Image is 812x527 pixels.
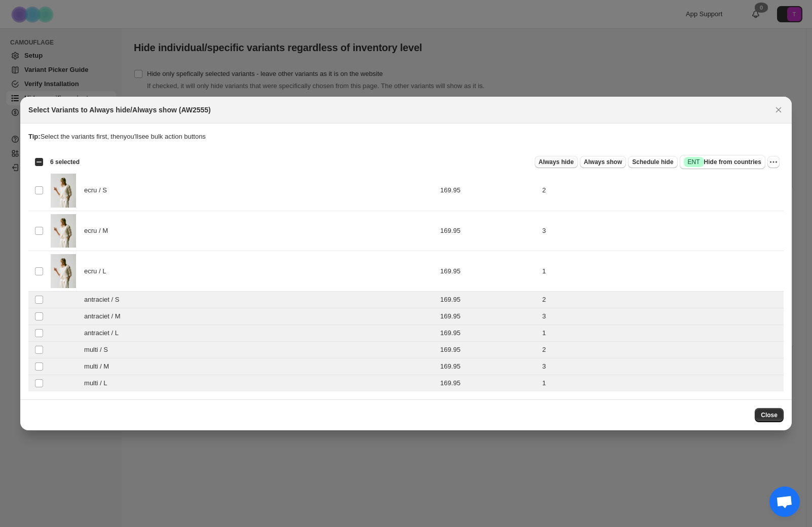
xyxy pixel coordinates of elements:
strong: Tip: [28,133,41,140]
span: ecru / S [84,185,113,195]
span: Always show [584,158,622,166]
button: Close [755,408,784,422]
td: 2 [539,291,784,308]
td: 169.95 [437,341,539,358]
h2: Select Variants to Always hide/Always show (AW2555) [28,105,211,115]
td: 169.95 [437,375,539,391]
span: Always hide [539,158,574,166]
button: Close [771,103,786,117]
span: 6 selected [50,158,80,166]
td: 1 [539,375,784,391]
td: 169.95 [437,308,539,325]
span: multi / M [84,361,115,372]
span: ecru / M [84,226,114,236]
td: 169.95 [437,291,539,308]
span: Hide from countries [684,157,761,167]
img: AW2555-Anabel-2.jpg [51,214,76,248]
span: antraciet / M [84,311,126,321]
td: 1 [539,325,784,341]
img: AW2555-Anabel-2.jpg [51,254,76,288]
button: Schedule hide [628,156,677,168]
span: multi / L [84,378,113,388]
td: 1 [539,251,784,292]
td: 169.95 [437,325,539,341]
button: SuccessENTHide from countries [680,155,765,169]
span: multi / S [84,345,114,355]
button: Always show [580,156,626,168]
td: 3 [539,358,784,375]
p: Select the variants first, then you'll see bulk action buttons [28,132,784,142]
td: 2 [539,341,784,358]
td: 169.95 [437,211,539,251]
span: Schedule hide [632,158,673,166]
td: 169.95 [437,251,539,292]
td: 2 [539,171,784,211]
td: 169.95 [437,171,539,211]
td: 3 [539,308,784,325]
span: Close [761,411,778,419]
td: 169.95 [437,358,539,375]
button: More actions [767,156,780,168]
span: ENT [688,158,700,166]
td: 3 [539,211,784,251]
div: Open de chat [769,487,800,517]
img: AW2555-Anabel-2.jpg [51,174,76,208]
span: ecru / L [84,266,112,276]
button: Always hide [535,156,578,168]
span: antraciet / L [84,328,124,338]
span: antraciet / S [84,295,125,305]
